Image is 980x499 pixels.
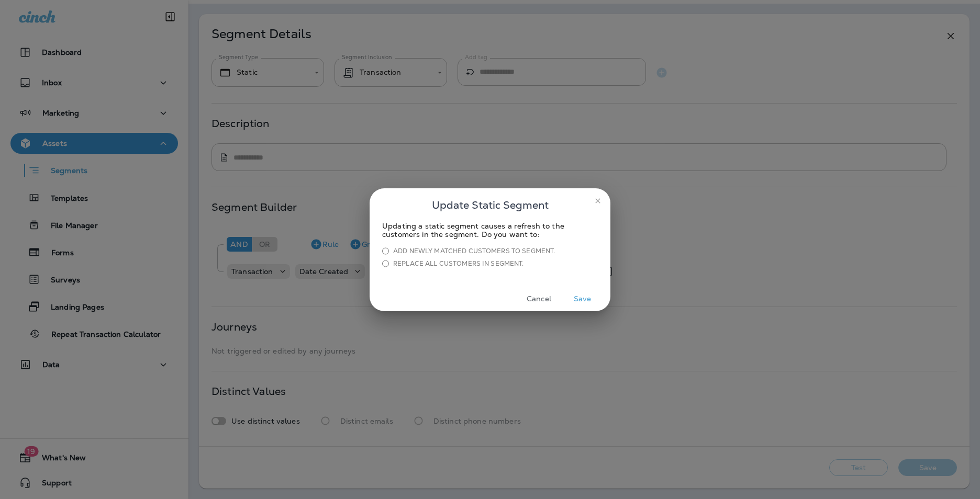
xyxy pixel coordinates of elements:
[393,259,524,268] div: Replace all customers in segment.
[382,259,389,268] input: Replace all customers in segment.
[382,247,389,255] input: Add newly matched customers to segment.
[519,291,559,307] button: Cancel
[382,222,598,239] div: Updating a static segment causes a refresh to the customers in the segment. Do you want to:
[589,192,606,209] button: close
[393,247,555,255] div: Add newly matched customers to segment.
[563,291,602,307] button: Save
[432,197,549,213] span: Update Static Segment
